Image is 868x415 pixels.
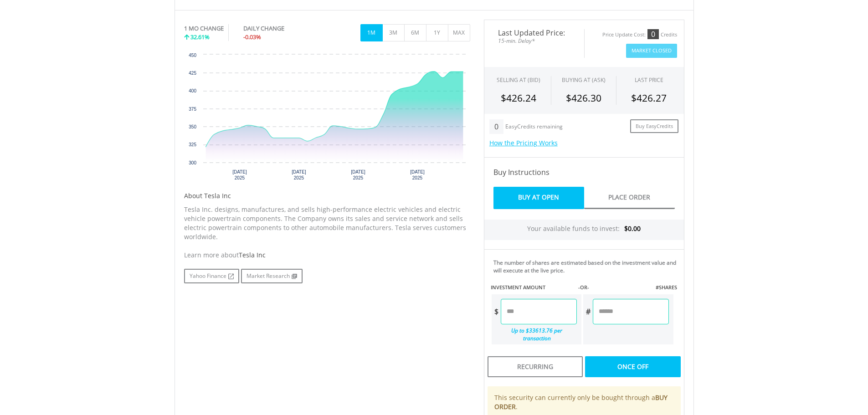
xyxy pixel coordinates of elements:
div: EasyCredits remaining [505,123,563,131]
span: 32.61% [190,33,210,41]
div: The number of shares are estimated based on the investment value and will execute at the live price. [493,259,680,274]
span: -0.03% [243,33,261,41]
text: 425 [189,71,196,76]
span: $0.00 [624,224,641,233]
svg: Interactive chart [184,50,470,187]
text: 350 [189,124,196,129]
text: 375 [189,107,196,112]
span: $426.27 [631,92,667,104]
div: Once Off [585,356,680,377]
text: [DATE] 2025 [292,169,306,180]
div: 0 [489,119,503,134]
button: 1Y [426,24,448,41]
div: 1 MO CHANGE [184,24,224,33]
button: 6M [404,24,426,41]
div: 0 [647,29,659,39]
span: Last Updated Price: [491,29,577,36]
label: INVESTMENT AMOUNT [491,284,545,291]
span: 15-min. Delay* [491,36,577,45]
h4: Buy Instructions [493,167,675,178]
text: [DATE] 2025 [232,169,247,180]
a: How the Pricing Works [489,138,558,147]
div: Chart. Highcharts interactive chart. [184,50,470,187]
button: Market Closed [626,44,677,58]
button: 3M [382,24,405,41]
div: Your available funds to invest: [484,220,684,240]
text: [DATE] 2025 [351,169,365,180]
div: LAST PRICE [635,76,663,84]
text: 325 [189,142,196,147]
text: [DATE] 2025 [410,169,425,180]
button: 1M [360,24,383,41]
span: $426.30 [566,92,601,104]
a: Buy EasyCredits [630,119,678,133]
p: Tesla Inc. designs, manufactures, and sells high-performance electric vehicles and electric vehic... [184,205,470,241]
text: 400 [189,88,196,93]
span: Tesla Inc [239,251,266,259]
text: 450 [189,53,196,58]
div: $ [492,299,501,324]
h5: About Tesla Inc [184,191,470,200]
div: Up to $33613.76 per transaction [492,324,577,344]
label: -OR- [578,284,589,291]
a: Market Research [241,269,303,283]
div: # [583,299,593,324]
a: Yahoo Finance [184,269,239,283]
div: Recurring [488,356,583,377]
a: Place Order [584,187,675,209]
label: #SHARES [656,284,677,291]
div: Credits [661,31,677,38]
span: $426.24 [501,92,536,104]
button: MAX [448,24,470,41]
span: BUYING AT (ASK) [562,76,606,84]
b: BUY ORDER [494,393,668,411]
text: 300 [189,160,196,165]
div: DAILY CHANGE [243,24,315,33]
div: SELLING AT (BID) [497,76,540,84]
a: Buy At Open [493,187,584,209]
div: Price Update Cost: [602,31,646,38]
div: Learn more about [184,251,470,260]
